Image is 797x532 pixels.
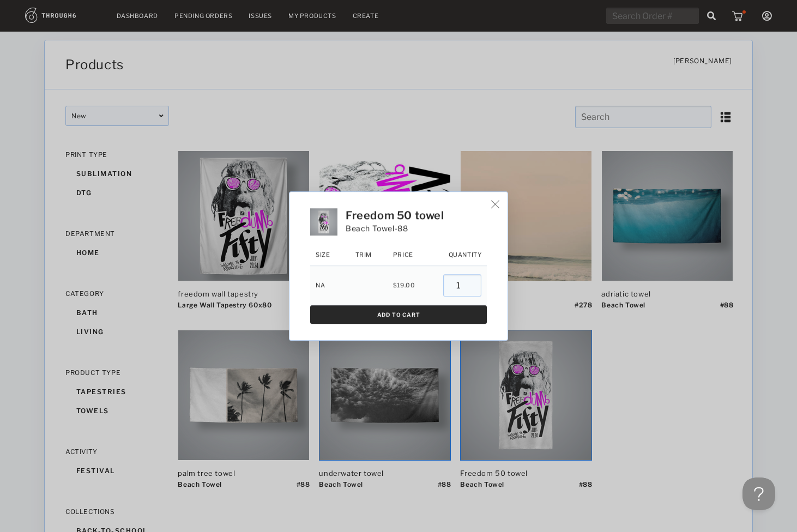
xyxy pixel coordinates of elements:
[310,305,487,324] button: Add To Cart
[491,200,499,208] img: icon_button_x_thin.7ff7c24d.svg
[310,244,355,265] th: Size
[310,208,337,235] img: 110478_Thumb_3ba44eb5735a4c56aa29e36b8717ee30-10478-.png
[346,222,444,235] span: Beach Towel - 88
[742,477,775,510] iframe: Help Scout Beacon - Open
[393,244,443,265] th: Price
[355,244,393,265] th: Trim
[443,244,487,265] th: Quantity
[310,265,355,305] td: NA
[393,281,415,289] span: $ 19.00
[443,274,481,297] input: Qty
[346,209,444,222] span: Freedom 50 towel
